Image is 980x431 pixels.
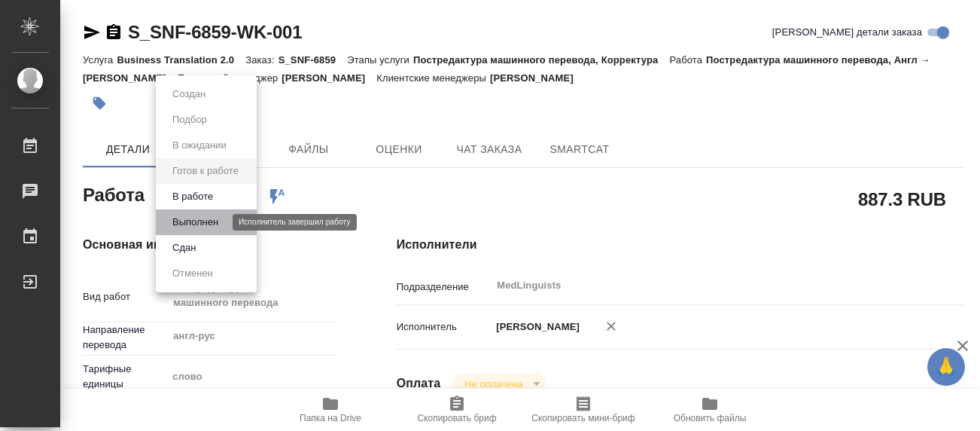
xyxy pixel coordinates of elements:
[168,240,200,256] button: Сдан
[168,163,243,179] button: Готов к работе
[168,112,212,128] button: Подбор
[168,188,218,205] button: В работе
[168,86,210,102] button: Создан
[168,265,218,282] button: Отменен
[168,214,223,231] button: Выполнен
[168,137,231,154] button: В ожидании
